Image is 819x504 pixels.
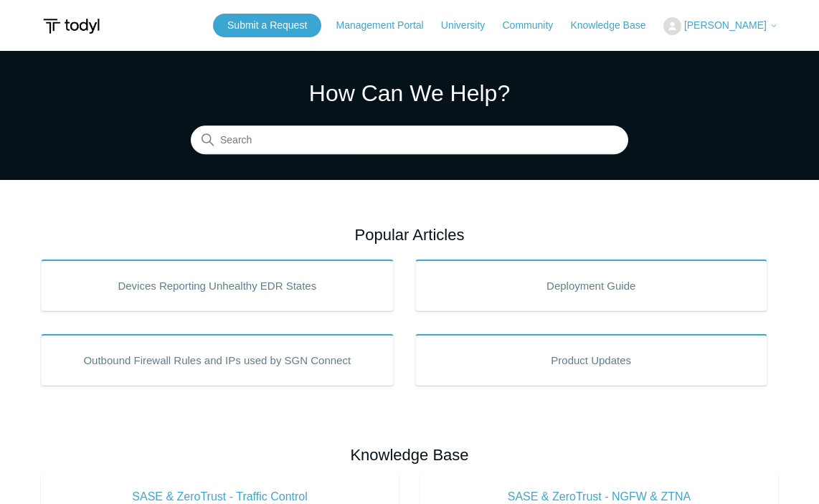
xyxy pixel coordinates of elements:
[41,443,778,467] h2: Knowledge Base
[41,223,778,247] h2: Popular Articles
[213,14,321,37] a: Submit a Request
[41,13,102,39] img: Todyl Support Center Help Center home page
[570,18,660,33] a: Knowledge Base
[41,334,393,386] a: Outbound Firewall Rules and IPs used by SGN Connect
[502,18,567,33] a: Community
[191,126,628,155] input: Search
[415,334,767,386] a: Product Updates
[41,260,393,311] a: Devices Reporting Unhealthy EDR States
[191,76,628,110] h1: How Can We Help?
[336,18,437,33] a: Management Portal
[684,19,767,31] span: [PERSON_NAME]
[415,260,767,311] a: Deployment Guide
[441,18,499,33] a: University
[663,17,778,35] button: [PERSON_NAME]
